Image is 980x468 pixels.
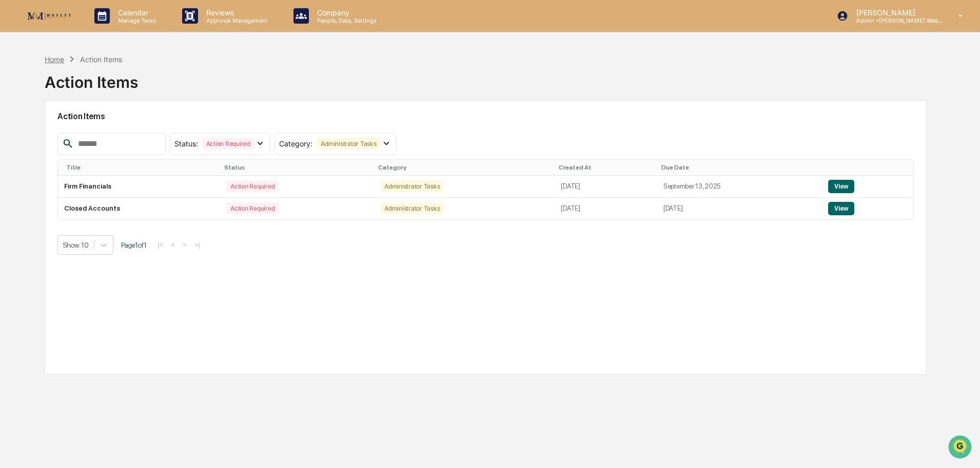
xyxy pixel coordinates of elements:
[378,164,551,171] div: Category
[309,17,382,24] p: People, Data, Settings
[380,202,444,214] div: Administrator Tasks
[121,241,147,249] span: Page 1 of 1
[828,180,854,193] button: View
[828,204,854,212] a: View
[57,111,914,121] h2: Action Items
[21,149,65,159] span: Data Lookup
[559,164,653,171] div: Created At
[848,8,944,17] p: [PERSON_NAME]
[168,240,179,249] button: <
[555,198,657,219] td: [DATE]
[198,17,273,24] p: Approval Management
[657,176,822,198] td: September 13, 2025
[21,129,66,140] span: Preclearance
[309,8,382,17] p: Company
[6,145,69,163] a: 🔎Data Lookup
[25,9,74,23] img: logo
[947,434,975,462] iframe: Open customer support
[180,240,190,249] button: >
[74,130,83,139] div: 🗄️
[224,164,370,171] div: Status
[45,65,138,91] div: Action Items
[226,202,279,214] div: Action Required
[58,198,220,219] td: Closed Accounts
[202,138,254,149] div: Action Required
[66,164,216,171] div: Title
[10,79,29,97] img: 1746055101610-c473b297-6a78-478c-a979-82029cc54cd1
[10,22,187,38] p: How can we help?
[848,17,944,24] p: Admin • [PERSON_NAME] Wealth
[198,8,273,17] p: Reviews
[102,174,124,182] span: Pylon
[58,176,220,198] td: Firm Financials
[380,180,444,192] div: Administrator Tasks
[6,125,70,144] a: 🖐️Preclearance
[154,240,166,249] button: |<
[555,176,657,198] td: [DATE]
[70,125,131,144] a: 🗄️Attestations
[35,79,168,89] div: Start new chat
[85,129,127,140] span: Attestations
[110,8,162,17] p: Calendar
[191,240,203,249] button: >|
[279,139,312,148] span: Category :
[828,202,854,215] button: View
[661,164,818,171] div: Due Date
[10,150,18,158] div: 🔎
[317,138,380,149] div: Administrator Tasks
[10,130,18,139] div: 🖐️
[72,174,124,182] a: Powered byPylon
[174,139,198,148] span: Status :
[110,17,162,24] p: Manage Tasks
[657,198,822,219] td: [DATE]
[35,89,130,97] div: We're available if you need us!
[45,55,64,64] div: Home
[828,182,854,190] a: View
[174,82,187,94] button: Start new chat
[226,180,279,192] div: Action Required
[80,55,122,64] div: Action Items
